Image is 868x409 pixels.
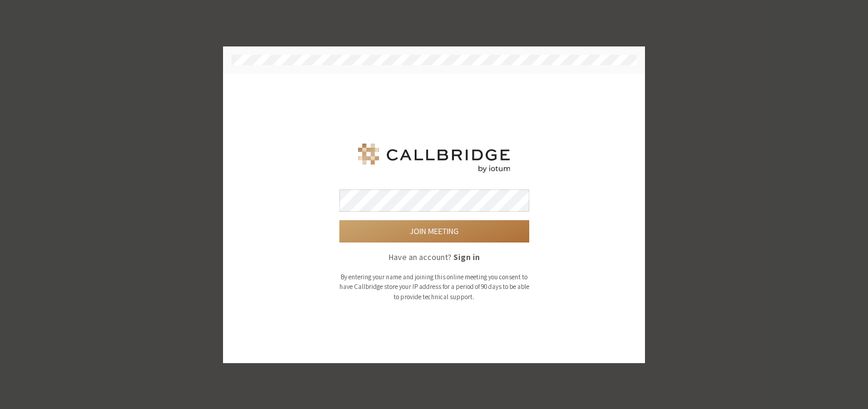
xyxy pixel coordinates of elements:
p: By entering your name and joining this online meeting you consent to have Callbridge store your I... [339,272,529,302]
p: Have an account? [339,251,529,264]
img: Iotum [356,144,512,173]
button: Join meeting [339,220,529,243]
strong: Sign in [453,252,480,262]
button: Sign in [453,251,480,264]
